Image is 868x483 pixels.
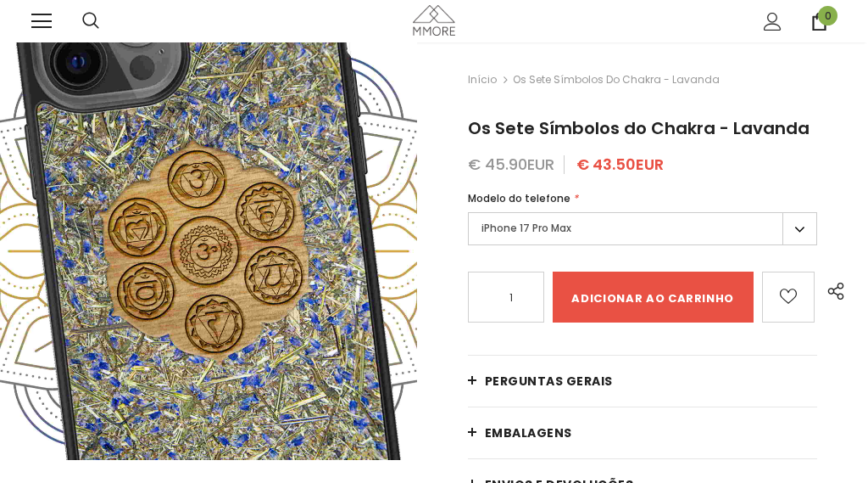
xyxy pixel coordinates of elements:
img: Casos MMORE [413,5,455,35]
input: Adicionar ao carrinho [553,272,754,323]
a: 0 [810,13,828,31]
span: Os Sete Símbolos do Chakra - Lavanda [513,70,720,90]
span: Modelo do telefone [468,191,570,205]
label: iPhone 17 Pro Max [468,212,817,245]
a: Perguntas Gerais [468,356,817,407]
span: Perguntas Gerais [485,373,613,390]
a: Início [468,70,497,90]
span: Os Sete Símbolos do Chakra - Lavanda [468,116,810,140]
span: 0 [818,6,837,25]
span: € 45.90EUR [468,154,554,175]
span: € 43.50EUR [576,154,664,175]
